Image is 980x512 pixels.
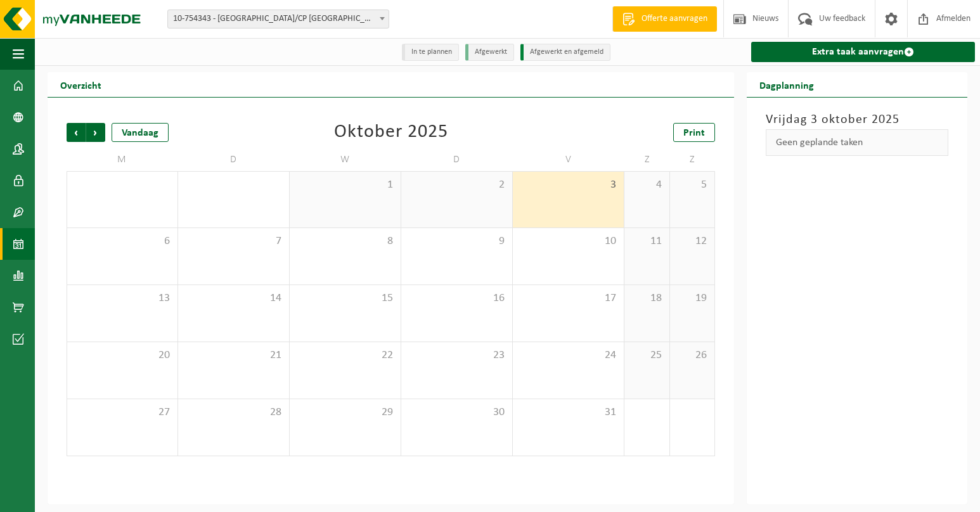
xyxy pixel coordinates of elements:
span: 10-754343 - MIWA/CP NIEUWKERKEN-WAAS - NIEUWKERKEN-WAAS [168,10,389,28]
td: V [513,148,624,171]
a: Print [673,123,715,142]
span: 13 [74,291,171,305]
span: Print [683,128,705,138]
span: 25 [631,349,663,362]
div: Vandaag [112,123,169,142]
span: 31 [519,406,617,419]
span: 4 [631,178,663,192]
span: 26 [676,349,709,362]
span: 29 [296,406,394,419]
li: Afgewerkt en afgemeld [520,44,610,61]
span: Offerte aanvragen [638,13,711,25]
h2: Dagplanning [747,72,827,97]
span: Vorige [67,123,86,142]
span: 6 [74,234,171,248]
td: Z [670,148,716,171]
td: D [178,148,290,171]
span: 20 [74,349,171,362]
span: 15 [296,291,394,305]
span: 30 [408,406,506,419]
span: 19 [676,291,709,305]
a: Offerte aanvragen [612,6,717,32]
span: 18 [631,291,663,305]
span: 7 [184,234,283,248]
span: Volgende [86,123,105,142]
span: 10 [519,234,617,248]
span: 9 [408,234,506,248]
div: Geen geplande taken [766,129,948,156]
span: 11 [631,234,663,248]
h3: Vrijdag 3 oktober 2025 [766,110,948,129]
span: 28 [184,406,283,419]
span: 23 [408,349,506,362]
span: 14 [184,291,283,305]
li: In te plannen [402,44,459,61]
span: 16 [408,291,506,305]
span: 22 [296,349,394,362]
span: 24 [519,349,617,362]
span: 21 [184,349,283,362]
span: 27 [74,406,171,419]
div: Oktober 2025 [334,123,448,142]
span: 8 [296,234,394,248]
span: 1 [296,178,394,192]
span: 10-754343 - MIWA/CP NIEUWKERKEN-WAAS - NIEUWKERKEN-WAAS [167,10,389,29]
span: 12 [676,234,709,248]
h2: Overzicht [48,72,114,97]
td: Z [624,148,670,171]
span: 5 [676,178,709,192]
td: D [401,148,513,171]
li: Afgewerkt [465,44,514,61]
td: M [67,148,178,171]
span: 2 [408,178,506,192]
a: Extra taak aanvragen [751,42,975,62]
span: 17 [519,291,617,305]
span: 3 [519,178,617,192]
td: W [290,148,401,171]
